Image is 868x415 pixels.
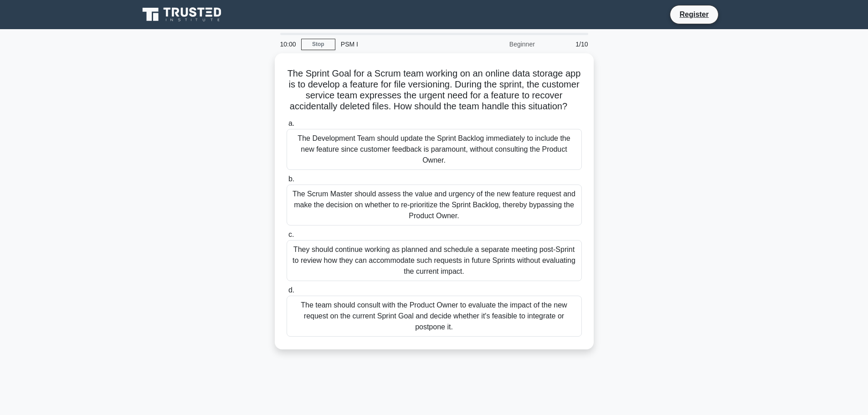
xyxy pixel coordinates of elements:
[287,184,582,225] div: The Scrum Master should assess the value and urgency of the new feature request and make the deci...
[288,175,294,183] span: b.
[275,35,301,53] div: 10:00
[540,35,594,53] div: 1/10
[287,240,582,281] div: They should continue working as planned and schedule a separate meeting post-Sprint to review how...
[288,231,294,238] span: c.
[288,286,294,294] span: d.
[286,68,583,113] h5: The Sprint Goal for a Scrum team working on an online data storage app is to develop a feature fo...
[288,119,294,127] span: a.
[301,39,335,50] a: Stop
[461,35,540,53] div: Beginner
[287,296,582,337] div: The team should consult with the Product Owner to evaluate the impact of the new request on the c...
[674,9,714,20] a: Register
[335,35,461,53] div: PSM I
[287,129,582,170] div: The Development Team should update the Sprint Backlog immediately to include the new feature sinc...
